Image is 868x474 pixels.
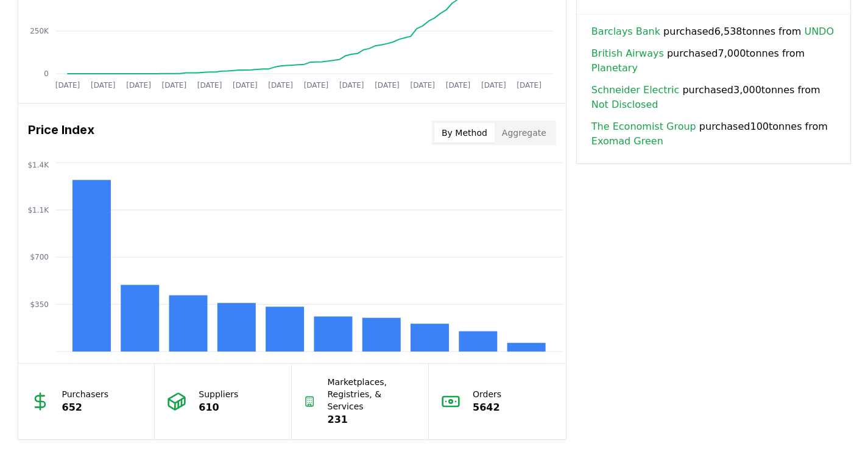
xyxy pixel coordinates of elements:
[199,388,238,400] p: Suppliers
[62,400,109,415] p: 652
[27,161,49,169] tspan: $1.4K
[199,400,238,415] p: 610
[30,253,49,261] tspan: $700
[28,121,94,145] h3: Price Index
[473,388,501,400] p: Orders
[27,206,49,214] tspan: $1.1K
[591,24,834,39] span: purchased 6,538 tonnes from
[445,81,470,90] tspan: [DATE]
[328,412,417,427] p: 231
[481,81,506,90] tspan: [DATE]
[591,83,836,112] span: purchased 3,000 tonnes from
[591,24,660,39] a: Barclays Bank
[591,97,658,112] a: Not Disclosed
[591,46,664,61] a: British Airways
[161,81,186,90] tspan: [DATE]
[62,388,109,400] p: Purchasers
[233,81,258,90] tspan: [DATE]
[375,81,400,90] tspan: [DATE]
[495,123,554,143] button: Aggregate
[126,81,151,90] tspan: [DATE]
[55,81,80,90] tspan: [DATE]
[591,119,836,149] span: purchased 100 tonnes from
[591,61,638,76] a: Planetary
[328,376,417,412] p: Marketplaces, Registries, & Services
[339,81,364,90] tspan: [DATE]
[90,81,115,90] tspan: [DATE]
[473,400,501,415] p: 5642
[268,81,293,90] tspan: [DATE]
[591,134,663,149] a: Exomad Green
[303,81,328,90] tspan: [DATE]
[591,83,679,97] a: Schneider Electric
[30,27,49,35] tspan: 250K
[804,24,834,39] a: UNDO
[591,46,836,76] span: purchased 7,000 tonnes from
[30,300,49,309] tspan: $350
[517,81,542,90] tspan: [DATE]
[410,81,435,90] tspan: [DATE]
[44,69,49,78] tspan: 0
[197,81,222,90] tspan: [DATE]
[434,123,495,143] button: By Method
[591,119,696,134] a: The Economist Group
